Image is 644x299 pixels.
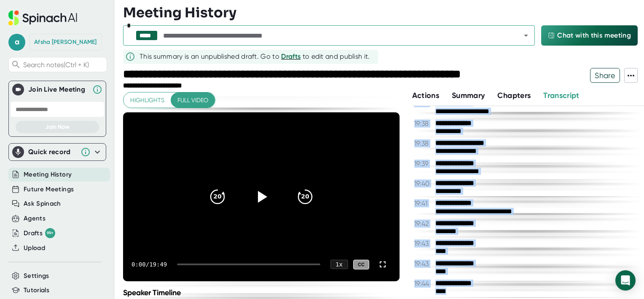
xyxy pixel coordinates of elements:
[123,288,400,297] div: Speaker Timeline
[28,148,76,156] div: Quick record
[414,280,433,288] span: 19:44
[45,228,55,238] div: 99+
[414,139,433,147] span: 19:38
[520,30,532,41] button: Open
[123,5,236,21] h3: Meeting History
[353,260,369,269] div: CC
[123,92,171,108] button: Highlights
[414,239,433,247] span: 19:43
[543,90,580,101] button: Transcript
[24,285,49,295] button: Tutorials
[414,120,433,128] span: 19:38
[24,199,61,209] button: Ask Spinach
[330,260,348,269] div: 1 x
[24,185,74,194] button: Future Meetings
[8,34,25,51] span: a
[414,220,433,228] span: 19:42
[414,260,433,268] span: 19:43
[615,270,636,291] div: Open Intercom Messenger
[543,91,580,100] span: Transcript
[140,52,370,62] div: This summary is an unpublished draft. Go to to edit and publish it.
[24,214,46,223] button: Agents
[130,95,164,106] span: Highlights
[590,68,620,83] button: Share
[45,123,70,130] span: Join Now
[557,30,631,41] span: Chat with this meeting
[414,199,433,207] span: 19:41
[497,90,531,101] button: Chapters
[16,121,99,133] button: Join Now
[541,25,638,46] button: Chat with this meeting
[281,52,301,60] span: Drafts
[452,91,485,100] span: Summary
[12,144,102,160] div: Quick record
[414,179,433,188] span: 19:40
[497,91,531,100] span: Chapters
[24,170,72,179] button: Meeting History
[412,91,439,100] span: Actions
[452,90,485,101] button: Summary
[23,61,105,69] span: Search notes (Ctrl + K)
[177,95,208,106] span: Full video
[24,228,55,238] div: Drafts
[24,228,55,238] button: Drafts 99+
[171,92,215,108] button: Full video
[14,85,22,94] img: Join Live Meeting
[281,52,301,62] button: Drafts
[131,261,167,268] div: 0:00 / 19:49
[412,90,439,101] button: Actions
[12,81,102,98] div: Join Live MeetingJoin Live Meeting
[414,160,433,168] span: 19:39
[34,38,97,46] div: Afsha Carter
[590,68,620,83] span: Share
[28,85,88,94] div: Join Live Meeting
[24,271,49,281] button: Settings
[24,243,45,253] button: Upload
